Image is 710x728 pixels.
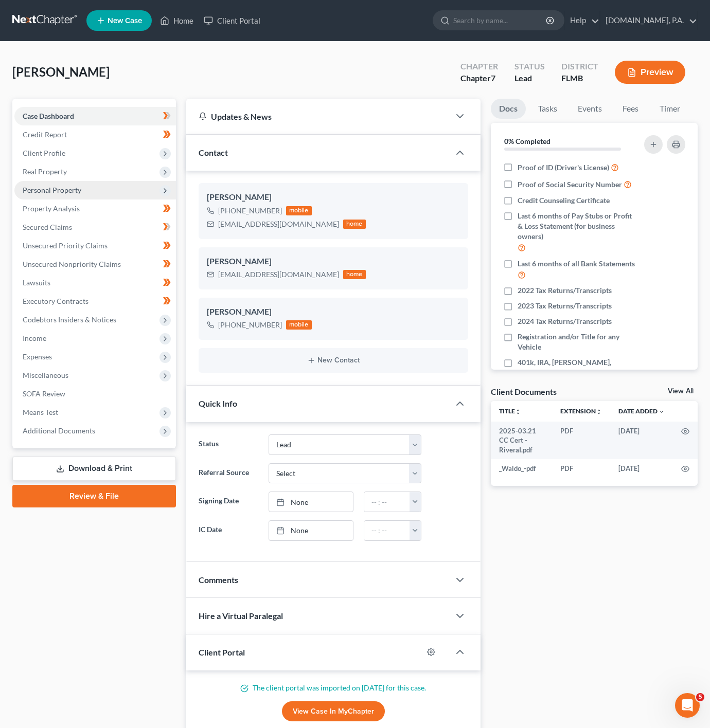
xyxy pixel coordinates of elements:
[696,693,704,701] span: 5
[12,485,176,507] a: Review & File
[23,426,95,435] span: Additional Documents
[218,219,339,229] div: [EMAIL_ADDRESS][DOMAIN_NAME]
[23,130,67,139] span: Credit Report
[23,149,65,157] span: Client Profile
[269,521,353,540] a: None
[14,218,176,236] a: Secured Claims
[207,306,460,318] div: [PERSON_NAME]
[343,220,366,229] div: home
[518,195,610,206] span: Credit Counseling Certificate
[518,162,609,173] span: Proof of ID (Driver's License)
[514,72,545,84] div: Lead
[155,11,199,30] a: Home
[199,647,245,657] span: Client Portal
[14,274,176,292] a: Lawsuits
[23,223,72,231] span: Secured Claims
[615,61,685,84] button: Preview
[207,356,460,365] button: New Contact
[199,148,228,157] span: Contact
[199,575,238,585] span: Comments
[552,422,610,459] td: PDF
[618,407,665,415] a: Date Added expand_more
[108,17,142,25] span: New Case
[14,125,176,144] a: Credit Report
[199,398,237,408] span: Quick Info
[282,701,385,722] a: View Case in MyChapter
[560,407,602,415] a: Extensionunfold_more
[14,292,176,311] a: Executory Contracts
[518,301,612,311] span: 2023 Tax Returns/Transcripts
[610,422,673,459] td: [DATE]
[193,492,263,512] label: Signing Date
[23,315,116,324] span: Codebtors Insiders & Notices
[23,112,74,120] span: Case Dashboard
[23,167,67,176] span: Real Property
[499,407,521,415] a: Titleunfold_more
[23,204,80,213] span: Property Analysis
[518,179,622,190] span: Proof of Social Security Number
[218,206,282,216] div: [PHONE_NUMBER]
[561,61,598,72] div: District
[193,520,263,541] label: IC Date
[596,409,602,415] i: unfold_more
[207,256,460,268] div: [PERSON_NAME]
[518,259,635,269] span: Last 6 months of all Bank Statements
[518,211,637,242] span: Last 6 months of Pay Stubs or Profit & Loss Statement (for business owners)
[610,459,673,478] td: [DATE]
[515,409,521,415] i: unfold_more
[193,434,263,455] label: Status
[614,99,647,119] a: Fees
[286,320,312,330] div: mobile
[23,352,52,361] span: Expenses
[530,99,565,119] a: Tasks
[659,409,665,415] i: expand_more
[199,11,265,30] a: Client Portal
[491,422,553,459] td: 2025-03.21 CC Cert - RiveraI.pdf
[518,316,612,326] span: 2024 Tax Returns/Transcripts
[199,683,468,693] p: The client portal was imported on [DATE] for this case.
[552,459,610,478] td: PDF
[514,61,545,72] div: Status
[453,11,547,30] input: Search by name...
[518,332,637,352] span: Registration and/or Title for any Vehicle
[491,459,553,478] td: _Waldo_-pdf
[364,492,410,512] input: -- : --
[207,191,460,204] div: [PERSON_NAME]
[561,72,598,84] div: FLMB
[218,320,282,330] div: [PHONE_NUMBER]
[23,278,50,287] span: Lawsuits
[518,357,637,388] span: 401k, IRA, [PERSON_NAME], Stock/Brokerage, Pension Funds, & Retirement account statements
[491,73,495,83] span: 7
[565,11,599,30] a: Help
[23,371,68,379] span: Miscellaneous
[193,463,263,484] label: Referral Source
[23,297,88,305] span: Executory Contracts
[218,269,339,280] div: [EMAIL_ADDRESS][DOMAIN_NAME]
[460,72,498,84] div: Chapter
[675,693,700,718] iframe: Intercom live chat
[23,408,58,416] span: Means Test
[364,521,410,540] input: -- : --
[199,611,283,621] span: Hire a Virtual Paralegal
[14,107,176,125] a: Case Dashboard
[23,241,108,250] span: Unsecured Priority Claims
[504,137,551,145] strong: 0% Completed
[518,285,612,296] span: 2022 Tax Returns/Transcripts
[23,334,46,342] span: Income
[23,260,121,268] span: Unsecured Nonpriority Claims
[12,457,176,481] a: Download & Print
[491,386,557,397] div: Client Documents
[269,492,353,512] a: None
[199,111,437,122] div: Updates & News
[12,64,110,79] span: [PERSON_NAME]
[491,99,526,119] a: Docs
[651,99,688,119] a: Timer
[14,255,176,274] a: Unsecured Nonpriority Claims
[343,270,366,279] div: home
[14,236,176,255] a: Unsecured Priority Claims
[600,11,697,30] a: [DOMAIN_NAME], P.A.
[14,199,176,218] a: Property Analysis
[14,385,176,403] a: SOFA Review
[570,99,610,119] a: Events
[286,206,312,215] div: mobile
